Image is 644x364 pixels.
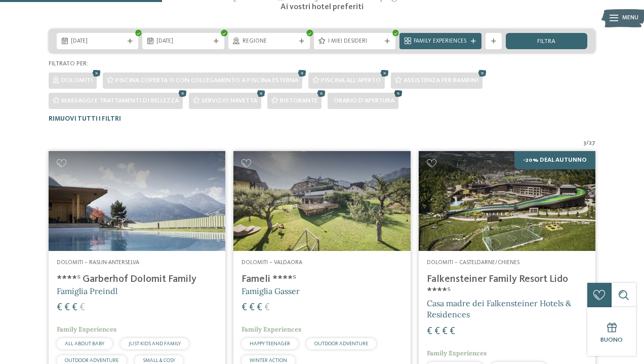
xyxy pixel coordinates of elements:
img: Cercate un hotel per famiglie? Qui troverete solo i migliori! [233,151,410,250]
span: filtra [537,39,555,45]
span: Servizio navetta [202,97,257,104]
img: Cercate un hotel per famiglie? Qui troverete solo i migliori! [49,151,225,250]
span: Piscina coperta o con collegamento a piscina esterna [115,77,298,84]
span: Orario d'apertura [334,97,394,104]
span: Famiglia Gasser [241,286,300,296]
span: Regione [243,38,296,46]
span: Piscina all'aperto [321,77,381,84]
span: Dolomiti – Rasun-Anterselva [57,260,139,266]
span: [DATE] [156,38,210,46]
span: € [64,303,70,313]
span: SMALL & COSY [143,358,175,363]
span: € [249,303,255,313]
span: Family Experiences [241,325,301,334]
span: Family Experiences [427,349,487,357]
span: Casa madre dei Falkensteiner Hotels & Residences [427,298,571,319]
span: Buono [600,337,623,343]
span: / [586,139,589,148]
span: € [72,303,77,313]
span: € [57,303,62,313]
h4: ****ˢ Garberhof Dolomit Family [57,273,217,285]
span: Dolomiti [61,77,93,84]
span: Family Experiences [414,38,467,46]
span: Dolomiti – Casteldarne/Chienes [427,260,519,266]
span: Assistenza per bambini [404,77,478,84]
h4: Falkensteiner Family Resort Lido ****ˢ [427,273,587,298]
span: 27 [589,139,595,148]
span: € [434,326,440,337]
span: Family Experiences [57,325,116,334]
span: € [257,303,262,313]
span: Filtrato per: [49,60,88,67]
span: € [241,303,247,313]
a: Buono [587,307,636,356]
span: Dolomiti – Valdaora [241,260,302,266]
span: HAPPY TEENAGER [250,341,290,346]
span: I miei desideri [328,38,381,46]
img: Cercate un hotel per famiglie? Qui troverete solo i migliori! [419,151,595,250]
span: € [427,326,432,337]
span: [DATE] [71,38,124,46]
span: Massaggi e trattamenti di bellezza [61,97,179,104]
span: € [264,303,270,313]
span: JUST KIDS AND FAMILY [129,341,181,346]
span: Ai vostri hotel preferiti [280,3,364,11]
span: OUTDOOR ADVENTURE [65,358,118,363]
span: € [450,326,455,337]
span: OUTDOOR ADVENTURE [314,341,368,346]
span: € [442,326,448,337]
span: Rimuovi tutti i filtri [49,116,121,122]
span: WINTER ACTION [250,358,287,363]
span: Ristorante [280,97,317,104]
span: ALL ABOUT BABY [65,341,104,346]
span: Famiglia Preindl [57,286,117,296]
span: 3 [583,139,586,148]
span: € [79,303,85,313]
